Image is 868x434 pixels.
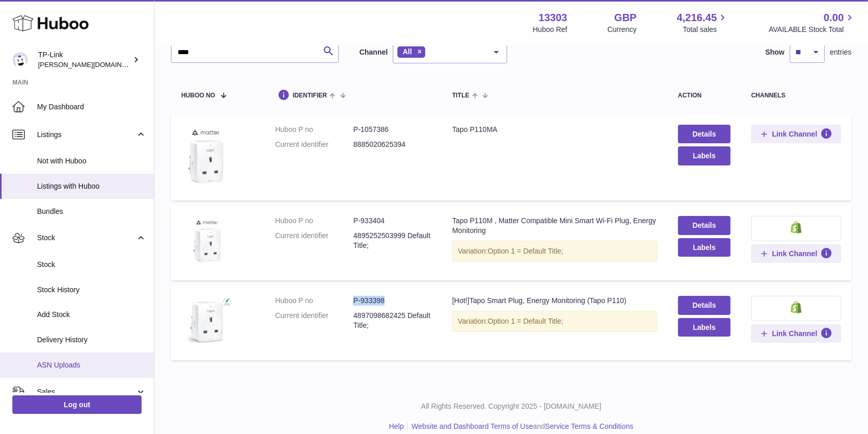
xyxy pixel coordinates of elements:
label: Show [766,47,785,57]
dd: P-1057386 [353,125,431,135]
div: TP-Link [38,50,131,70]
dt: Current identifier [275,311,354,330]
img: susie.li@tp-link.com [12,52,28,68]
img: shopify-small.png [791,301,802,313]
dt: Current identifier [275,140,354,149]
dt: Huboo P no [275,216,354,226]
div: Variation: [452,311,657,332]
label: Channel [359,47,388,57]
strong: 13303 [539,11,567,25]
span: All [403,47,412,56]
span: Option 1 = Default Title; [488,317,563,325]
span: Bundles [37,207,146,216]
a: 4,216.45 Total sales [677,11,729,35]
span: Huboo no [181,92,215,99]
span: Listings [37,130,135,140]
dd: 8885020625394 [353,140,431,149]
a: Help [389,422,404,430]
button: Link Channel [751,244,841,263]
span: Link Channel [772,249,818,258]
div: [Hot!]Tapo Smart Plug, Energy Monitoring (Tapo P110) [452,296,657,306]
a: Details [678,125,731,143]
span: Add Stock [37,310,146,320]
a: Log out [12,395,142,414]
div: Variation: [452,241,657,262]
span: ASN Uploads [37,360,146,370]
button: Labels [678,238,731,257]
dd: P-933404 [353,216,431,226]
dt: Current identifier [275,231,354,251]
div: Tapo P110MA [452,125,657,135]
span: Stock [37,260,146,270]
span: Stock [37,233,135,243]
span: Option 1 = Default Title; [488,247,563,255]
div: channels [751,92,841,99]
p: All Rights Reserved. Copyright 2025 - [DOMAIN_NAME] [163,402,860,411]
dd: P-933398 [353,296,431,306]
div: Huboo Ref [533,25,567,35]
strong: GBP [614,11,636,25]
span: Link Channel [772,129,818,139]
dd: 4897098682425 Default Title; [353,311,431,330]
button: Link Channel [751,324,841,343]
span: 4,216.45 [677,11,717,25]
span: My Dashboard [37,102,146,112]
dt: Huboo P no [275,296,354,306]
span: Delivery History [37,335,146,345]
a: Details [678,296,731,314]
span: identifier [293,92,327,99]
div: Currency [607,25,637,35]
span: Listings with Huboo [37,181,146,191]
span: entries [830,47,852,57]
span: Total sales [683,25,728,35]
div: action [678,92,731,99]
span: Not with Huboo [37,156,146,166]
div: Tapo P110M , Matter Compatible Mini Smart Wi-Fi Plug, Energy Monitoring [452,216,657,236]
a: Website and Dashboard Terms of Use [411,422,533,430]
a: Details [678,216,731,235]
img: shopify-small.png [791,221,802,233]
li: and [408,422,633,431]
button: Labels [678,146,731,165]
span: AVAILABLE Stock Total [769,25,856,35]
dt: Huboo P no [275,125,354,135]
dd: 4895252503999 Default Title; [353,231,431,251]
span: [PERSON_NAME][DOMAIN_NAME][EMAIL_ADDRESS][DOMAIN_NAME] [38,60,260,69]
img: [Hot!]Tapo Smart Plug, Energy Monitoring (Tapo P110) [181,296,233,347]
span: title [452,92,469,99]
span: 0.00 [824,11,844,25]
span: Link Channel [772,329,818,338]
img: Tapo P110MA [181,125,233,188]
button: Link Channel [751,125,841,143]
a: Service Terms & Conditions [545,422,634,430]
span: Sales [37,387,135,397]
img: Tapo P110M , Matter Compatible Mini Smart Wi-Fi Plug, Energy Monitoring [181,216,233,268]
button: Labels [678,318,731,337]
a: 0.00 AVAILABLE Stock Total [769,11,856,35]
span: Stock History [37,285,146,295]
